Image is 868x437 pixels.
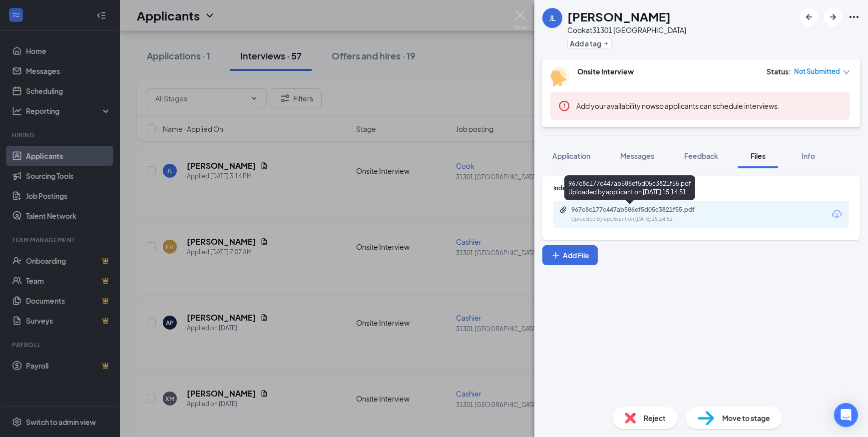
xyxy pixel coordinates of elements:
button: PlusAdd a tag [567,38,612,48]
div: JL [549,13,556,23]
div: Status : [767,66,791,76]
span: Reject [644,413,666,424]
div: 967c8c177c447ab586ef5d05c3821f55.pdf Uploaded by applicant on [DATE] 15:14:51 [564,175,695,200]
span: Move to stage [722,413,770,424]
button: Add your availability now [576,101,656,111]
button: ArrowLeftNew [800,8,818,26]
span: down [843,69,850,76]
span: Not Submitted [794,66,840,76]
div: Uploaded by applicant on [DATE] 15:14:51 [571,215,721,223]
div: 967c8c177c447ab586ef5d05c3821f55.pdf [571,206,711,214]
svg: Plus [603,40,609,46]
span: Messages [620,151,654,160]
span: Info [802,151,815,160]
svg: ArrowLeftNew [803,11,815,23]
span: so applicants can schedule interviews. [576,101,780,110]
svg: Paperclip [559,206,567,214]
span: Files [751,151,766,160]
svg: Ellipses [848,11,860,23]
div: Open Intercom Messenger [834,403,858,427]
button: ArrowRight [824,8,842,26]
a: Paperclip967c8c177c447ab586ef5d05c3821f55.pdfUploaded by applicant on [DATE] 15:14:51 [559,206,721,223]
span: Feedback [684,151,718,160]
div: Cook at 31301 [GEOGRAPHIC_DATA] [567,25,686,35]
button: Add FilePlus [542,245,598,265]
svg: Plus [551,250,561,260]
b: Onsite Interview [577,67,634,76]
h1: [PERSON_NAME] [567,8,671,25]
svg: ArrowRight [827,11,839,23]
svg: Error [558,100,570,112]
span: Application [552,151,590,160]
svg: Download [831,208,843,220]
div: Indeed Resume [553,184,849,192]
